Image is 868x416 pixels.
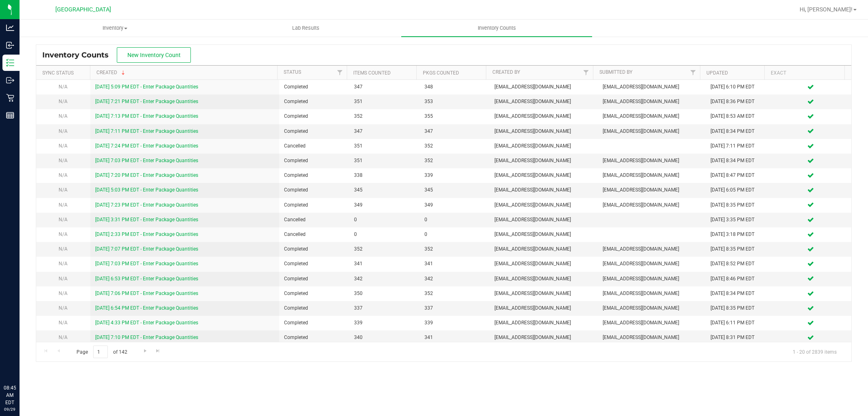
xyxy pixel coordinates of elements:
input: 1 [93,346,108,358]
inline-svg: Inventory [6,59,14,67]
span: Completed [284,319,344,327]
span: 352 [354,245,414,253]
span: N/A [59,231,68,237]
a: [DATE] 7:03 PM EDT - Enter Package Quantities [95,261,198,266]
span: 352 [424,245,485,253]
a: [DATE] 7:06 PM EDT - Enter Package Quantities [95,291,198,296]
a: Updated [706,70,728,76]
span: [EMAIL_ADDRESS][DOMAIN_NAME] [603,334,701,341]
div: [DATE] 8:35 PM EDT [711,201,765,209]
span: Completed [284,275,344,283]
div: [DATE] 3:35 PM EDT [711,216,765,224]
span: N/A [59,261,68,266]
a: [DATE] 7:21 PM EDT - Enter Package Quantities [95,99,198,104]
a: Lab Results [210,20,401,37]
a: [DATE] 7:03 PM EDT - Enter Package Quantities [95,158,198,163]
span: Completed [284,98,344,106]
span: 341 [354,260,414,268]
span: 350 [354,290,414,297]
span: 347 [424,128,485,135]
a: [DATE] 7:11 PM EDT - Enter Package Quantities [95,128,198,134]
div: [DATE] 8:46 PM EDT [711,275,765,283]
span: Completed [284,112,344,120]
a: Created [96,70,127,75]
span: N/A [59,172,68,178]
span: 352 [354,112,414,120]
a: Filter [687,66,700,79]
a: Inventory Counts [401,20,592,37]
span: 347 [354,83,414,91]
a: [DATE] 6:53 PM EDT - Enter Package Quantities [95,276,198,282]
a: [DATE] 7:13 PM EDT - Enter Package Quantities [95,113,198,119]
span: 351 [354,98,414,106]
a: [DATE] 7:24 PM EDT - Enter Package Quantities [95,143,198,149]
a: Pkgs Counted [423,70,459,76]
span: 345 [354,186,414,194]
span: 337 [424,304,485,312]
span: 353 [424,98,485,106]
th: Exact [764,66,844,80]
span: 340 [354,334,414,341]
span: 0 [354,216,414,224]
span: [EMAIL_ADDRESS][DOMAIN_NAME] [494,157,593,165]
span: 0 [354,231,414,238]
a: Filter [579,66,593,79]
span: [EMAIL_ADDRESS][DOMAIN_NAME] [603,128,701,135]
span: N/A [59,276,68,282]
span: [EMAIL_ADDRESS][DOMAIN_NAME] [603,245,701,253]
span: [EMAIL_ADDRESS][DOMAIN_NAME] [494,290,593,297]
a: Filter [333,66,347,79]
inline-svg: Analytics [6,24,14,32]
span: N/A [59,291,68,296]
span: Completed [284,334,344,341]
span: [EMAIL_ADDRESS][DOMAIN_NAME] [603,319,701,327]
span: 339 [354,319,414,327]
span: [EMAIL_ADDRESS][DOMAIN_NAME] [494,319,593,327]
a: Status [284,69,301,75]
inline-svg: Inbound [6,41,14,49]
span: N/A [59,128,68,134]
span: N/A [59,187,68,193]
span: [EMAIL_ADDRESS][DOMAIN_NAME] [494,275,593,283]
div: [DATE] 7:11 PM EDT [711,142,765,150]
span: Completed [284,172,344,179]
span: [EMAIL_ADDRESS][DOMAIN_NAME] [603,260,701,268]
div: [DATE] 8:31 PM EDT [711,334,765,341]
a: [DATE] 2:33 PM EDT - Enter Package Quantities [95,231,198,237]
span: [EMAIL_ADDRESS][DOMAIN_NAME] [603,290,701,297]
inline-svg: Reports [6,111,14,119]
a: [DATE] 7:20 PM EDT - Enter Package Quantities [95,172,198,178]
span: [EMAIL_ADDRESS][DOMAIN_NAME] [494,172,593,179]
span: [EMAIL_ADDRESS][DOMAIN_NAME] [494,98,593,106]
span: New Inventory Count [127,52,181,58]
div: [DATE] 6:05 PM EDT [711,186,765,194]
span: Completed [284,83,344,91]
span: [EMAIL_ADDRESS][DOMAIN_NAME] [494,142,593,150]
span: Completed [284,128,344,135]
span: Inventory Counts [42,51,117,59]
span: Page of 142 [70,346,134,358]
span: N/A [59,217,68,222]
span: Completed [284,304,344,312]
span: 0 [424,231,485,238]
span: 1 - 20 of 2839 items [786,346,843,358]
span: Cancelled [284,231,344,238]
span: 351 [354,142,414,150]
div: [DATE] 8:36 PM EDT [711,98,765,106]
span: [EMAIL_ADDRESS][DOMAIN_NAME] [603,98,701,106]
span: N/A [59,305,68,311]
span: [EMAIL_ADDRESS][DOMAIN_NAME] [603,186,701,194]
span: 0 [424,216,485,224]
a: Items Counted [353,70,391,76]
a: [DATE] 6:54 PM EDT - Enter Package Quantities [95,305,198,311]
span: 352 [424,157,485,165]
div: [DATE] 8:34 PM EDT [711,290,765,297]
div: [DATE] 8:35 PM EDT [711,304,765,312]
span: Completed [284,245,344,253]
span: Cancelled [284,216,344,224]
a: Go to the last page [152,346,164,357]
span: 352 [424,290,485,297]
a: [DATE] 7:23 PM EDT - Enter Package Quantities [95,202,198,208]
span: [EMAIL_ADDRESS][DOMAIN_NAME] [494,83,593,91]
a: Created By [492,69,520,75]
